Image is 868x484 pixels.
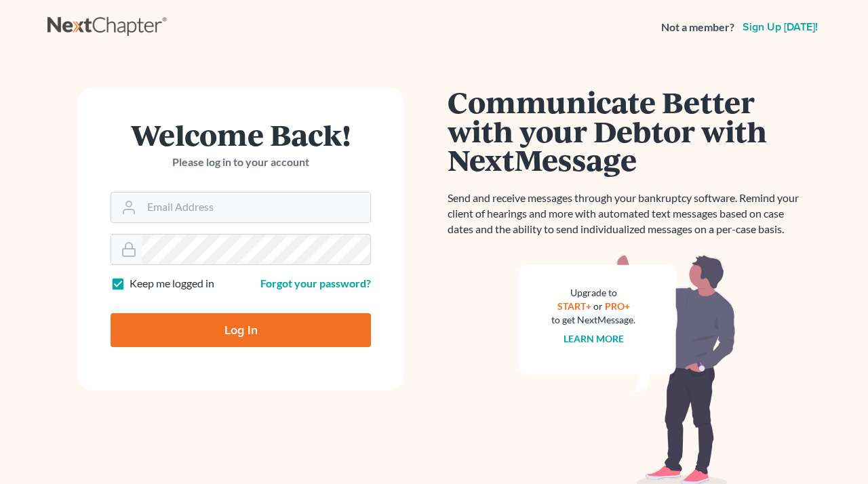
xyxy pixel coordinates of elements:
p: Send and receive messages through your bankruptcy software. Remind your client of hearings and mo... [448,190,807,237]
label: Keep me logged in [130,276,214,291]
h1: Communicate Better with your Debtor with NextMessage [448,87,807,174]
a: PRO+ [605,300,630,312]
h1: Welcome Back! [111,120,371,149]
a: START+ [557,300,591,312]
strong: Not a member? [661,20,734,35]
a: Forgot your password? [260,277,371,289]
p: Please log in to your account [111,155,371,170]
input: Log In [111,313,371,347]
input: Email Address [142,193,370,222]
a: Sign up [DATE]! [740,22,821,33]
div: to get NextMessage. [551,313,635,327]
div: Upgrade to [551,286,635,300]
span: or [593,300,603,312]
a: Learn more [564,333,624,344]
